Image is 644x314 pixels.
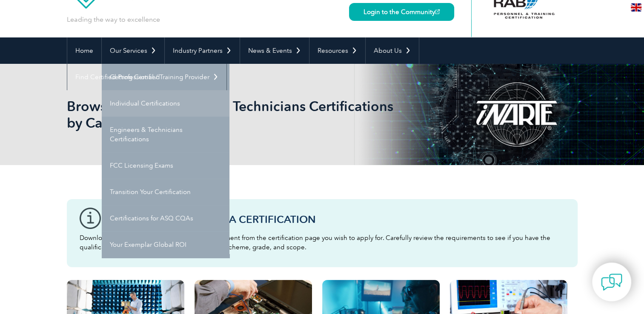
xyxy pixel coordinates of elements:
a: Your Exemplar Global ROI [102,231,229,258]
img: open_square.png [435,9,440,14]
a: Resources [309,37,365,64]
a: News & Events [240,37,309,64]
p: Leading the way to excellence [67,15,160,24]
p: Download the “Certification Requirements” document from the certification page you wish to apply ... [80,233,565,252]
a: Certifications for ASQ CQAs [102,205,229,231]
a: Individual Certifications [102,90,229,117]
img: en [631,3,641,11]
h3: Before You Apply For a Certification [105,214,565,225]
h1: Browse All Engineers and Technicians Certifications by Category [67,98,394,131]
a: Our Services [102,37,164,64]
a: About Us [366,37,419,64]
a: Find Certified Professional / Training Provider [67,64,226,90]
a: Home [67,37,101,64]
a: FCC Licensing Exams [102,152,229,179]
a: Transition Your Certification [102,179,229,205]
a: Industry Partners [165,37,240,64]
a: Engineers & Technicians Certifications [102,117,229,152]
a: Login to the Community [349,3,454,21]
img: contact-chat.png [601,271,622,293]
